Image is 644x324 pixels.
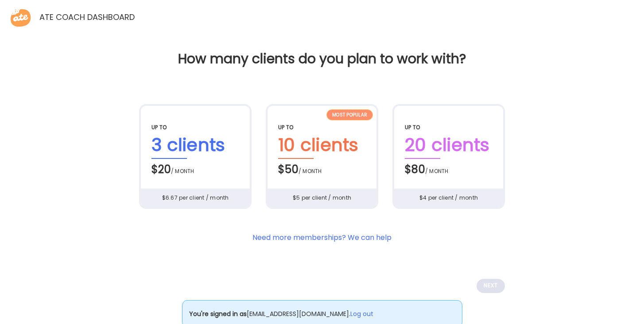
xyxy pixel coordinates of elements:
[151,123,239,131] div: up to
[252,232,392,243] section: Need more memberships? We can help
[425,167,449,175] span: / month
[7,51,637,67] h1: How many clients do you plan to work with?
[247,309,349,318] span: [EMAIL_ADDRESS][DOMAIN_NAME]
[278,131,366,159] div: 10 clients
[350,309,373,319] a: Log out
[278,123,366,131] div: up to
[267,189,377,207] div: $5 per client / month
[151,159,239,177] div: $20
[477,279,505,293] div: Next
[299,167,322,175] span: / month
[151,131,239,159] div: 3 clients
[32,7,136,25] span: Ate Coach Dashboard
[326,109,373,120] div: Most popular
[405,131,493,159] div: 20 clients
[405,159,493,177] div: $80
[189,309,247,318] b: You're signed in as
[394,189,504,207] div: $4 per client / month
[278,159,366,177] div: $50
[405,123,493,131] div: up to
[140,189,250,207] div: $6.67 per client / month
[171,167,194,175] span: / month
